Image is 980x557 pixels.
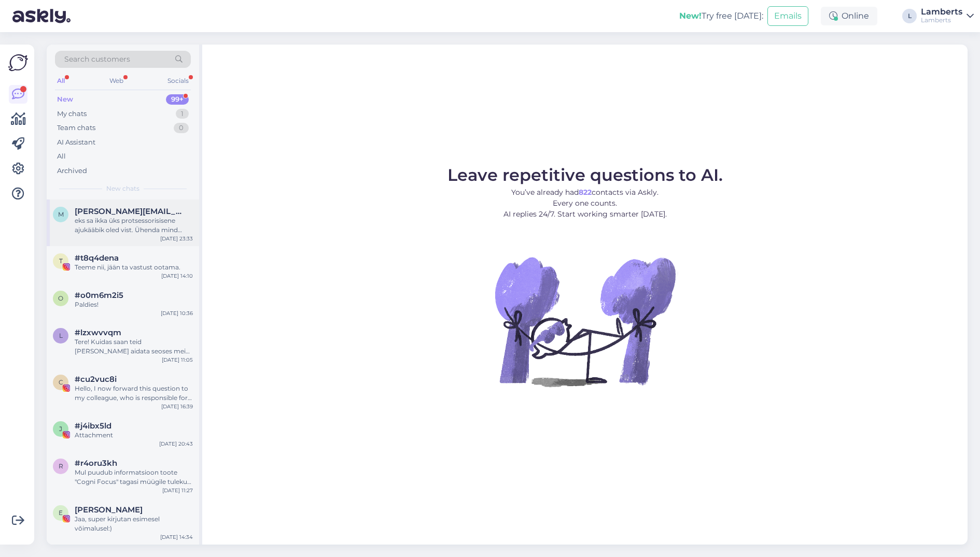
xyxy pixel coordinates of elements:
span: #cu2vuc8i [75,375,117,384]
div: Team chats [57,123,95,133]
span: t [59,257,63,265]
div: 1 [176,109,189,119]
div: [DATE] 14:10 [161,272,193,280]
div: Web [107,74,125,88]
img: Askly Logo [8,53,28,73]
span: #j4ibx5ld [75,421,111,431]
div: [DATE] 11:27 [162,487,193,494]
span: Leave repetitive questions to AI. [447,165,723,185]
button: Emails [767,6,808,26]
img: No Chat active [492,228,678,415]
div: Mul puudub informatsioon toote "Cogni Focus" tagasi müügile tuleku kohta. [PERSON_NAME] sellest [... [75,468,193,487]
span: j [59,425,62,433]
span: r [59,462,63,470]
div: Online [821,7,877,25]
div: [DATE] 23:33 [160,235,193,242]
span: marko@kotkas.net [75,207,183,216]
div: [DATE] 10:36 [161,309,193,317]
div: Archived [57,166,87,176]
div: My chats [57,109,87,119]
span: c [59,378,63,386]
div: Attachment [75,431,193,440]
span: EMMA TAMMEMÄGI [75,505,143,515]
div: 0 [174,123,189,133]
span: Search customers [64,54,130,65]
div: [DATE] 16:39 [161,403,193,410]
span: m [58,210,64,218]
div: AI Assistant [57,137,95,148]
div: Hello, I now forward this question to my colleague, who is responsible for this. The reply will b... [75,384,193,403]
p: You’ve already had contacts via Askly. Every one counts. AI replies 24/7. Start working smarter [... [447,187,723,220]
b: 822 [579,188,592,197]
span: New chats [106,184,139,193]
span: #o0m6m2i5 [75,291,123,300]
div: Paldies! [75,300,193,309]
div: Lamberts [921,16,962,24]
div: All [55,74,67,88]
span: o [58,294,63,302]
span: E [59,509,63,517]
div: [DATE] 20:43 [159,440,193,448]
div: eks sa ikka üks protsessorisisene ajukääbik oled vist. Ühenda mind lihtsalt palun hommikul [PERSO... [75,216,193,235]
div: Tere! Kuidas saan teid [PERSON_NAME] aidata seoses meie teenustega? [75,337,193,356]
div: New [57,94,73,105]
a: LambertsLamberts [921,8,974,24]
div: L [902,9,917,23]
span: #r4oru3kh [75,459,117,468]
div: All [57,151,66,162]
b: New! [679,11,702,21]
div: [DATE] 11:05 [162,356,193,364]
span: l [59,332,63,339]
div: Socials [165,74,191,88]
span: #lzxwvvqm [75,328,121,337]
div: Teeme nii, jään ta vastust ootama. [75,263,193,272]
div: 99+ [166,94,189,105]
div: [DATE] 14:34 [160,533,193,541]
div: Lamberts [921,8,962,16]
div: Try free [DATE]: [679,10,763,22]
div: Jaa, super kirjutan esimesel võimalusel:) [75,515,193,533]
span: #t8q4dena [75,253,119,263]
